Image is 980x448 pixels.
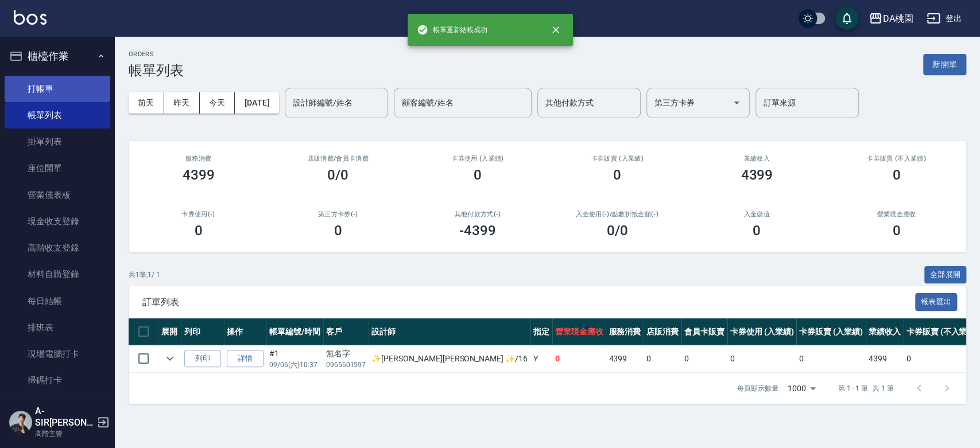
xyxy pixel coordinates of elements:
[701,155,813,162] h2: 業績收入
[129,50,184,58] h2: ORDERS
[727,345,797,372] td: 0
[282,155,394,162] h2: 店販消費 /會員卡消費
[552,345,606,372] td: 0
[866,345,904,372] td: 4399
[681,318,727,345] th: 會員卡販賣
[835,7,858,30] button: save
[5,128,110,155] a: 掛單列表
[923,54,966,75] button: 新開單
[195,223,203,239] h3: 0
[164,92,200,114] button: 昨天
[266,318,323,345] th: 帳單編號/時間
[840,155,952,162] h2: 卡券販賣 (不入業績)
[334,223,342,239] h3: 0
[783,373,820,404] div: 1000
[129,92,164,114] button: 前天
[5,341,110,367] a: 現場電腦打卡
[5,261,110,287] a: 材料自購登錄
[882,11,913,26] div: DA桃園
[5,288,110,314] a: 每日結帳
[266,345,323,372] td: #1
[200,92,235,114] button: 今天
[644,345,681,372] td: 0
[421,211,533,218] h2: 其他付款方式(-)
[5,208,110,235] a: 現金收支登錄
[459,223,496,239] h3: -4399
[613,167,621,183] h3: 0
[923,59,966,69] a: 新開單
[183,167,215,183] h3: 4399
[282,211,394,218] h2: 第三方卡券(-)
[5,182,110,208] a: 營業儀表板
[161,350,179,367] button: expand row
[543,17,568,42] button: close
[35,428,94,439] p: 高階主管
[530,345,552,372] td: Y
[606,318,644,345] th: 服務消費
[269,360,320,370] p: 09/06 (六) 10:37
[727,318,797,345] th: 卡券使用 (入業績)
[892,167,900,183] h3: 0
[727,94,746,112] button: Open
[606,345,644,372] td: 4399
[474,167,482,183] h3: 0
[326,360,366,370] p: 0965601597
[235,92,278,114] button: [DATE]
[129,63,184,79] h3: 帳單列表
[129,270,160,280] p: 共 1 筆, 1 / 1
[5,314,110,341] a: 排班表
[158,318,181,345] th: 展開
[552,318,606,345] th: 營業現金應收
[142,297,915,308] span: 訂單列表
[369,345,530,372] td: ✨[PERSON_NAME][PERSON_NAME] ✨ /16
[840,211,952,218] h2: 營業現金應收
[607,223,628,239] h3: 0 /0
[5,102,110,128] a: 帳單列表
[14,10,47,25] img: Logo
[561,155,673,162] h2: 卡券販賣 (入業績)
[866,318,904,345] th: 業績收入
[838,383,894,394] p: 第 1–1 筆 共 1 筆
[142,211,254,218] h2: 卡券使用(-)
[753,223,761,239] h3: 0
[5,235,110,261] a: 高階收支登錄
[915,296,958,307] a: 報表匯出
[142,155,254,162] h3: 服務消費
[323,318,369,345] th: 客戶
[417,24,488,36] span: 帳單重新結帳成功
[864,7,917,30] button: DA桃園
[924,266,967,284] button: 全部展開
[224,318,266,345] th: 操作
[561,211,673,218] h2: 入金使用(-) /點數折抵金額(-)
[9,411,32,434] img: Person
[421,155,533,162] h2: 卡券使用 (入業績)
[5,41,110,71] button: 櫃檯作業
[796,318,866,345] th: 卡券販賣 (入業績)
[5,155,110,181] a: 座位開單
[892,223,900,239] h3: 0
[681,345,727,372] td: 0
[184,350,221,368] button: 列印
[644,318,681,345] th: 店販消費
[796,345,866,372] td: 0
[737,383,778,394] p: 每頁顯示數量
[915,293,958,311] button: 報表匯出
[530,318,552,345] th: 指定
[5,367,110,394] a: 掃碼打卡
[327,167,348,183] h3: 0/0
[5,76,110,102] a: 打帳單
[35,406,94,428] h5: A-SIR[PERSON_NAME]
[701,211,813,218] h2: 入金儲值
[369,318,530,345] th: 設計師
[227,350,264,368] a: 詳情
[326,348,366,360] div: 無名字
[741,167,773,183] h3: 4399
[181,318,224,345] th: 列印
[922,8,966,29] button: 登出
